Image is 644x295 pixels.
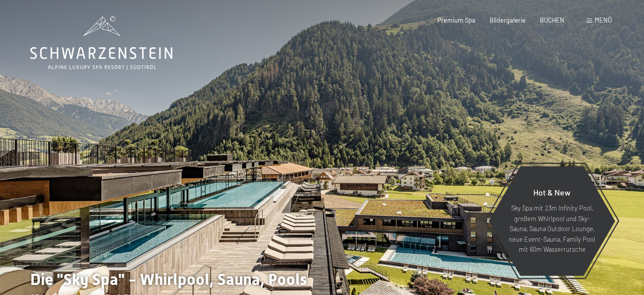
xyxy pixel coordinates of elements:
[488,166,616,276] a: Hot & New Sky Spa mit 23m Infinity Pool, großem Whirlpool und Sky-Sauna, Sauna Outdoor Lounge, ne...
[437,16,475,24] a: Premium Spa
[533,187,571,197] span: Hot & New
[540,16,565,24] a: BUCHEN
[490,16,526,24] a: Bildergalerie
[595,16,612,24] span: Menü
[508,203,596,254] p: Sky Spa mit 23m Infinity Pool, großem Whirlpool und Sky-Sauna, Sauna Outdoor Lounge, neue Event-S...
